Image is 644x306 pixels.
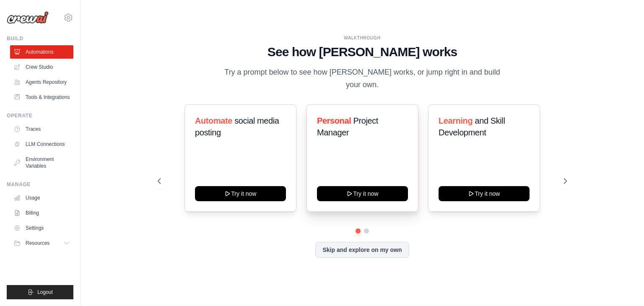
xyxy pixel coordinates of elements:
[10,221,73,235] a: Settings
[195,116,279,137] span: social media posting
[439,186,530,201] button: Try it now
[10,91,73,104] a: Tools & Integrations
[7,181,73,188] div: Manage
[7,285,73,299] button: Logout
[7,112,73,119] div: Operate
[317,186,408,201] button: Try it now
[317,116,351,125] span: Personal
[7,35,73,42] div: Build
[439,116,505,137] span: and Skill Development
[221,66,503,91] p: Try a prompt below to see how [PERSON_NAME] works, or jump right in and build your own.
[10,60,73,74] a: Crew Studio
[10,45,73,59] a: Automations
[317,116,378,137] span: Project Manager
[315,242,409,258] button: Skip and explore on my own
[10,191,73,205] a: Usage
[7,11,49,24] img: Logo
[10,236,73,250] button: Resources
[10,137,73,151] a: LLM Connections
[195,186,286,201] button: Try it now
[439,116,473,125] span: Learning
[158,35,567,41] div: WALKTHROUGH
[10,75,73,89] a: Agents Repository
[602,266,644,306] div: Widget de chat
[10,153,73,173] a: Environment Variables
[10,206,73,220] a: Billing
[10,122,73,136] a: Traces
[26,240,49,246] span: Resources
[195,116,232,125] span: Automate
[37,289,53,296] span: Logout
[602,266,644,306] iframe: Chat Widget
[158,44,567,60] h1: See how [PERSON_NAME] works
